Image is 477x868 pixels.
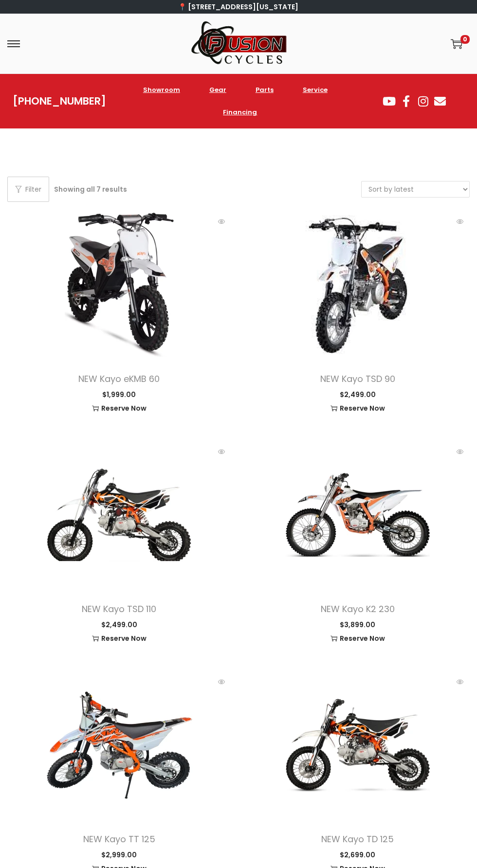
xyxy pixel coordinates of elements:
[54,182,127,196] p: Showing all 7 results
[212,212,231,231] span: Quick View
[101,620,106,630] span: $
[451,38,462,50] a: 0
[15,632,224,645] a: Reserve Now
[102,390,107,399] span: $
[13,94,106,108] a: [PHONE_NUMBER]
[7,177,49,202] button: Filter
[253,632,462,645] a: Reserve Now
[285,672,431,818] img: Product image
[178,2,298,12] a: 📍 [STREET_ADDRESS][US_STATE]
[450,212,470,231] span: Quick View
[101,620,137,630] span: 2,499.00
[200,79,236,101] a: Gear
[46,442,192,588] img: Product image
[133,79,190,101] a: Showroom
[340,390,376,399] span: 2,499.00
[340,850,375,860] span: 2,699.00
[102,390,136,399] span: 1,999.00
[340,620,375,630] span: 3,899.00
[78,373,160,385] a: NEW Kayo eKMB 60
[213,101,267,124] a: Financing
[450,672,470,691] span: Quick View
[15,401,224,415] a: Reserve Now
[253,401,462,415] a: Reserve Now
[321,833,394,845] a: NEW Kayo TD 125
[293,79,337,101] a: Service
[101,850,137,860] span: 2,999.00
[450,442,470,461] span: Quick View
[212,672,231,691] span: Quick View
[320,373,395,385] a: NEW Kayo TSD 90
[190,21,287,66] img: Woostify mobile logo
[119,79,356,124] nav: Menu
[101,850,106,860] span: $
[340,850,344,860] span: $
[246,79,283,101] a: Parts
[82,603,156,615] a: NEW Kayo TSD 110
[340,390,344,399] span: $
[83,833,155,845] a: NEW Kayo TT 125
[340,620,344,630] span: $
[321,603,395,615] a: NEW Kayo K2 230
[362,181,469,197] select: Shop order
[212,442,231,461] span: Quick View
